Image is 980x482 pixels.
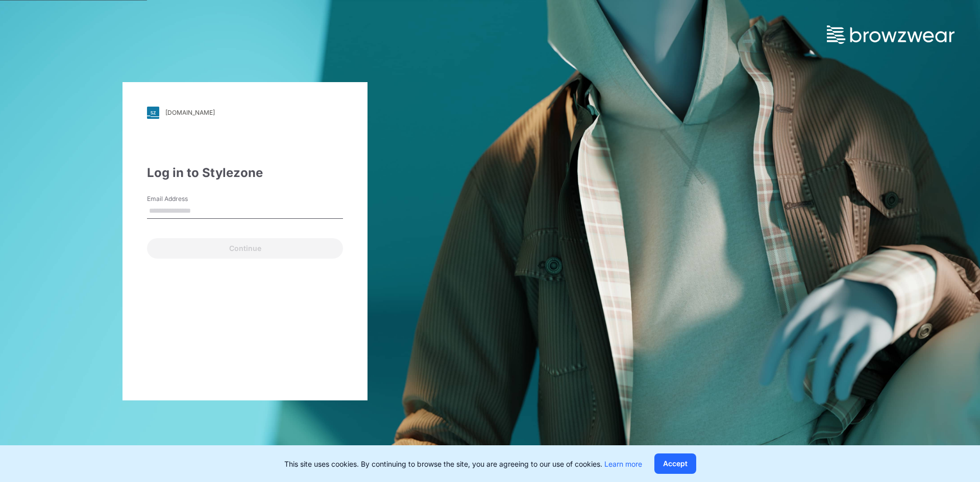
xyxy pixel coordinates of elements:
button: Accept [654,453,696,474]
div: [DOMAIN_NAME] [165,109,215,116]
img: browzwear-logo.73288ffb.svg [827,26,954,44]
a: Learn more [604,460,642,468]
img: svg+xml;base64,PHN2ZyB3aWR0aD0iMjgiIGhlaWdodD0iMjgiIHZpZXdCb3g9IjAgMCAyOCAyOCIgZmlsbD0ibm9uZSIgeG... [147,107,159,119]
p: This site uses cookies. By continuing to browse the site, you are agreeing to our use of cookies. [284,459,642,469]
div: Log in to Stylezone [147,164,343,182]
label: Email Address [147,194,218,204]
a: [DOMAIN_NAME] [147,107,343,119]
